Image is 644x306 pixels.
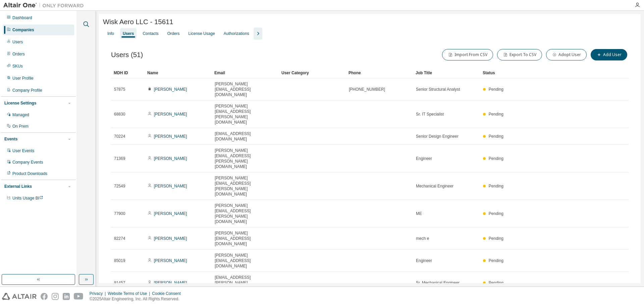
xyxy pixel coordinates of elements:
[154,112,187,117] a: [PERSON_NAME]
[489,236,503,241] span: Pending
[281,68,343,78] div: User Category
[143,31,158,36] div: Contacts
[12,63,23,69] div: SKUs
[215,175,276,197] span: [PERSON_NAME][EMAIL_ADDRESS][PERSON_NAME][DOMAIN_NAME]
[12,51,25,57] div: Orders
[152,291,184,296] div: Cookie Consent
[349,87,385,92] span: [PHONE_NUMBER]
[107,31,114,36] div: Info
[90,296,185,302] p: © 2025 Altair Engineering, Inc. All Rights Reserved.
[416,236,429,241] span: mech e
[215,203,276,224] span: [PERSON_NAME][EMAIL_ADDRESS][PERSON_NAME][DOMAIN_NAME]
[114,156,125,161] span: 71369
[489,184,503,188] span: Pending
[224,31,249,36] div: Authorizations
[416,134,459,139] span: Senior Design Engineer
[489,87,503,92] span: Pending
[114,280,125,286] span: 91457
[3,2,87,9] img: Altair One
[114,134,125,139] span: 70224
[215,253,276,269] span: [PERSON_NAME][EMAIL_ADDRESS][DOMAIN_NAME]
[489,112,503,117] span: Pending
[416,87,460,92] span: Senior Structural Analyst
[4,100,36,106] div: License Settings
[416,183,453,189] span: Mechanical Engineer
[215,81,276,97] span: [PERSON_NAME][EMAIL_ADDRESS][DOMAIN_NAME]
[90,291,108,296] div: Privacy
[12,148,34,154] div: User Events
[74,293,84,300] img: youtube.svg
[147,68,209,78] div: Name
[188,31,215,36] div: License Usage
[114,87,125,92] span: 57875
[4,136,17,142] div: Events
[154,184,187,188] a: [PERSON_NAME]
[114,112,125,117] span: 68830
[489,280,503,285] span: Pending
[416,68,477,78] div: Job Title
[348,68,410,78] div: Phone
[489,134,503,139] span: Pending
[41,293,48,300] img: facebook.svg
[154,211,187,216] a: [PERSON_NAME]
[12,112,29,118] div: Managed
[416,280,460,286] span: Sr. Mechanical Engineer
[416,156,432,161] span: Engineer
[12,171,47,176] div: Product Downloads
[215,103,276,125] span: [PERSON_NAME][EMAIL_ADDRESS][PERSON_NAME][DOMAIN_NAME]
[215,131,276,142] span: [EMAIL_ADDRESS][DOMAIN_NAME]
[12,196,43,201] span: Units Usage BI
[483,68,588,78] div: Status
[12,27,34,33] div: Companies
[2,293,37,300] img: altair_logo.svg
[416,211,422,216] span: ME
[416,258,432,263] span: Engineer
[114,258,125,263] span: 85019
[111,51,143,59] span: Users (51)
[108,291,152,296] div: Website Terms of Use
[12,39,23,45] div: Users
[12,88,42,93] div: Company Profile
[52,293,59,300] img: instagram.svg
[214,68,276,78] div: Email
[154,236,187,241] a: [PERSON_NAME]
[12,160,43,165] div: Company Events
[489,258,503,263] span: Pending
[154,87,187,92] a: [PERSON_NAME]
[215,148,276,169] span: [PERSON_NAME][EMAIL_ADDRESS][PERSON_NAME][DOMAIN_NAME]
[12,124,29,129] div: On Prem
[114,211,125,216] span: 77900
[114,68,142,78] div: MDH ID
[12,76,34,81] div: User Profile
[215,275,276,291] span: [EMAIL_ADDRESS][PERSON_NAME][DOMAIN_NAME]
[114,183,125,189] span: 72549
[103,18,173,26] span: Wisk Aero LLC - 15611
[12,15,32,20] div: Dashboard
[167,31,180,36] div: Orders
[154,280,187,285] a: [PERSON_NAME]
[114,236,125,241] span: 82274
[123,31,134,36] div: Users
[416,112,444,117] span: Sr. IT Specialist
[154,156,187,161] a: [PERSON_NAME]
[4,184,32,189] div: External Links
[546,49,587,60] button: Adopt User
[489,211,503,216] span: Pending
[154,134,187,139] a: [PERSON_NAME]
[63,293,70,300] img: linkedin.svg
[591,49,627,60] button: Add User
[154,258,187,263] a: [PERSON_NAME]
[215,230,276,247] span: [PERSON_NAME][EMAIL_ADDRESS][DOMAIN_NAME]
[442,49,493,60] button: Import From CSV
[497,49,542,60] button: Export To CSV
[489,156,503,161] span: Pending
